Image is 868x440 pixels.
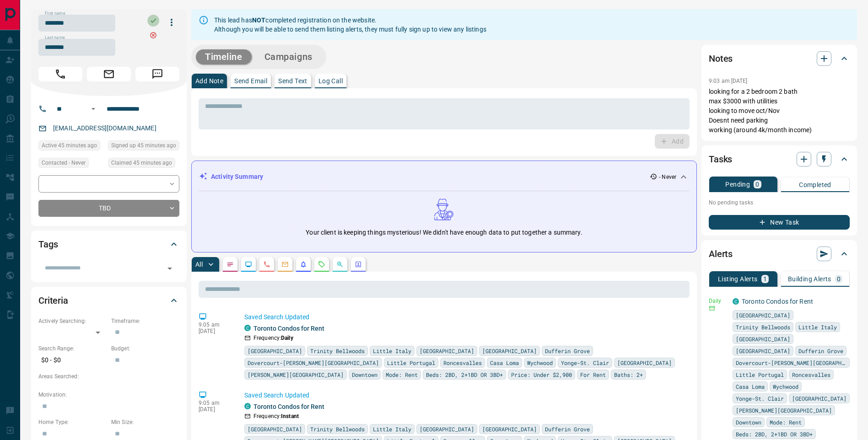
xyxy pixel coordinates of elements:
p: Pending [725,181,750,188]
svg: Agent Actions [355,261,362,268]
span: Downtown [352,370,377,379]
p: Timeframe: [111,317,179,325]
span: Claimed 45 minutes ago [111,158,172,167]
p: Actively Searching: [38,317,107,325]
span: Little Portugal [736,370,784,379]
button: Open [88,103,99,114]
div: Tasks [709,148,850,170]
span: Dufferin Grove [545,424,590,434]
p: [DATE] [199,406,231,413]
strong: Daily [281,335,293,341]
p: 0 [837,276,841,282]
span: Signed up 45 minutes ago [111,141,176,150]
span: [GEOGRAPHIC_DATA] [420,424,474,434]
a: Toronto Condos for Rent [253,403,324,410]
span: Trinity Bellwoods [310,424,365,434]
div: Alerts [709,243,850,265]
span: Contacted - Never [42,158,86,167]
p: - Never [659,173,676,181]
p: Completed [799,182,831,188]
p: Frequency: [253,334,293,342]
p: 0 [755,181,759,188]
div: condos.ca [733,298,739,305]
span: [GEOGRAPHIC_DATA] [736,311,790,320]
svg: Lead Browsing Activity [245,261,252,268]
button: Campaigns [255,49,322,64]
p: 1 [763,276,767,282]
span: Dufferin Grove [798,346,843,355]
label: First name [45,11,65,16]
svg: Opportunities [336,261,344,268]
span: [GEOGRAPHIC_DATA] [482,424,537,434]
p: Saved Search Updated [244,312,686,322]
p: Activity Summary [211,172,263,182]
div: condos.ca [244,325,251,331]
div: This lead has completed registration on the website. Although you will be able to send them listi... [214,12,486,38]
div: Fri Aug 15 2025 [108,158,179,171]
span: Little Portugal [387,358,435,367]
div: Fri Aug 15 2025 [38,140,103,153]
span: Little Italy [373,346,411,355]
button: Open [163,262,176,275]
svg: Notes [226,261,234,268]
span: [PERSON_NAME][GEOGRAPHIC_DATA] [248,370,344,379]
p: No pending tasks [709,196,850,209]
label: Last name [45,35,65,41]
span: Dovercourt-[PERSON_NAME][GEOGRAPHIC_DATA] [248,358,379,367]
h2: Tasks [709,152,732,166]
span: [GEOGRAPHIC_DATA] [420,346,474,355]
div: Tags [38,233,179,255]
h2: Notes [709,51,733,66]
strong: Instant [281,413,299,419]
span: Casa Loma [736,382,765,391]
p: Saved Search Updated [244,391,686,400]
span: [GEOGRAPHIC_DATA] [617,358,672,367]
p: Building Alerts [788,276,831,282]
div: Fri Aug 15 2025 [108,140,179,153]
div: TBD [38,200,179,217]
p: $0 - $0 [38,353,107,368]
p: All [195,261,203,268]
a: Toronto Condos for Rent [742,298,813,305]
div: Notes [709,48,850,70]
svg: Listing Alerts [300,261,307,268]
svg: Emails [281,261,289,268]
p: Send Email [234,78,267,84]
span: Wychwood [773,382,798,391]
a: [EMAIL_ADDRESS][DOMAIN_NAME] [53,124,156,132]
p: Daily [709,297,727,305]
span: Yonge-St. Clair [561,358,609,367]
span: Price: Under $2,900 [511,370,572,379]
span: [GEOGRAPHIC_DATA] [736,334,790,343]
svg: Requests [318,261,325,268]
span: Little Italy [373,424,411,434]
p: [DATE] [199,328,231,334]
span: [GEOGRAPHIC_DATA] [248,424,302,434]
span: Roncesvalles [443,358,482,367]
span: Little Italy [798,322,837,332]
span: Trinity Bellwoods [310,346,365,355]
p: Min Size: [111,418,179,426]
p: Add Note [195,78,223,84]
p: Motivation: [38,391,179,399]
p: Home Type: [38,418,107,426]
span: Yonge-St. Clair [736,394,784,403]
p: Frequency: [253,412,299,420]
span: [GEOGRAPHIC_DATA] [482,346,537,355]
a: Toronto Condos for Rent [253,325,324,332]
p: Your client is keeping things mysterious! We didn't have enough data to put together a summary. [306,228,582,237]
p: 9:03 am [DATE] [709,78,748,84]
span: Message [135,67,179,81]
div: Activity Summary- Never [199,168,689,185]
span: Beds: 2BD, 2+1BD OR 3BD+ [426,370,503,379]
span: Mode: Rent [770,418,802,427]
span: Beds: 2BD, 2+1BD OR 3BD+ [736,429,813,439]
span: [GEOGRAPHIC_DATA] [736,346,790,355]
p: looking for a 2 bedroom 2 bath max $3000 with utilities looking to move oct/Nov Doesnt need parki... [709,87,850,135]
span: Casa Loma [490,358,519,367]
span: [PERSON_NAME][GEOGRAPHIC_DATA] [736,406,832,415]
span: Active 45 minutes ago [42,141,97,150]
span: Wychwood [527,358,553,367]
span: [GEOGRAPHIC_DATA] [248,346,302,355]
h2: Criteria [38,293,68,308]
